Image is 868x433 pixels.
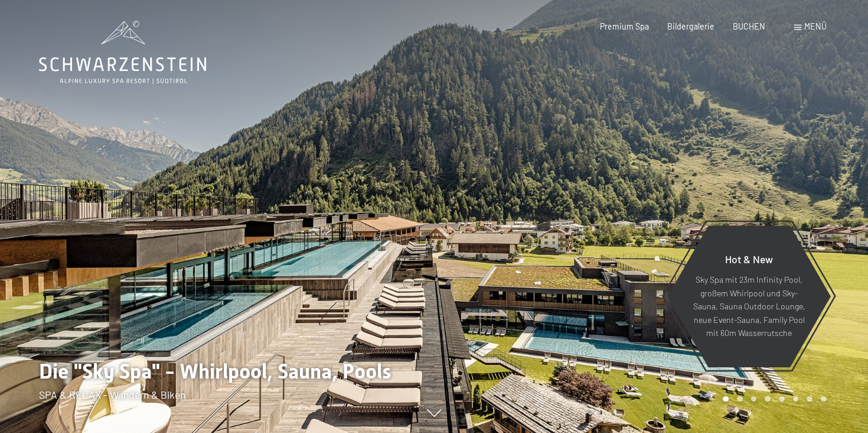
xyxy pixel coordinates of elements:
a: Hot & New Sky Spa mit 23m Infinity Pool, großem Whirlpool und Sky-Sauna, Sauna Outdoor Lounge, ne... [667,225,831,368]
div: Carousel Page 3 [751,396,757,402]
p: Sky Spa mit 23m Infinity Pool, großem Whirlpool und Sky-Sauna, Sauna Outdoor Lounge, neue Event-S... [693,273,805,340]
a: Bildergalerie [667,21,714,31]
div: Carousel Page 7 [807,396,812,402]
div: Carousel Page 2 [737,396,743,402]
div: Carousel Page 1 (Current Slide) [723,396,729,402]
div: Carousel Page 8 [821,396,827,402]
span: Hot & New [725,253,773,266]
span: Menü [804,21,827,31]
div: Carousel Page 4 [765,396,771,402]
a: BUCHEN [733,21,765,31]
a: Premium Spa [600,21,649,31]
div: Carousel Pagination [719,396,826,402]
div: Carousel Page 5 [779,396,785,402]
div: Carousel Page 6 [793,396,799,402]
